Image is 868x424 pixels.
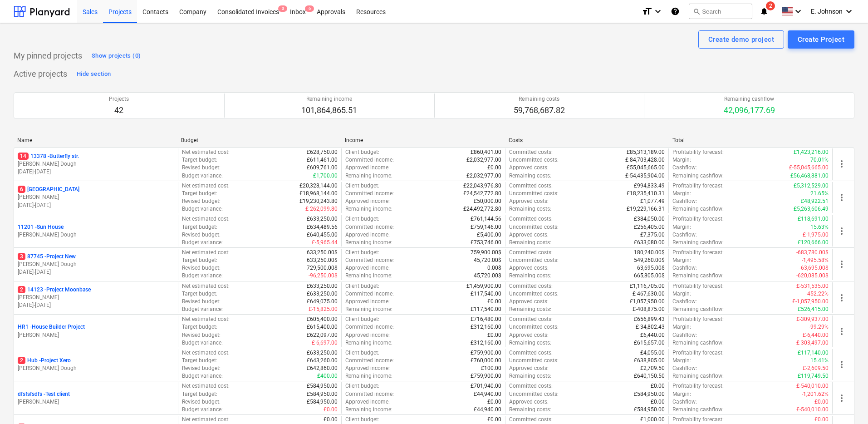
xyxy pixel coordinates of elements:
[671,6,680,17] i: Knowledge base
[509,148,553,156] p: Committed costs :
[509,239,551,247] p: Remaining costs :
[182,357,217,365] p: Target budget :
[803,365,829,372] p: £-2,609.50
[182,172,223,180] p: Budget variance :
[672,137,829,143] div: Total
[18,323,85,331] p: HR1 - House Builder Project
[514,95,565,103] p: Remaining costs
[182,298,221,306] p: Revised budget :
[345,182,379,190] p: Client budget :
[345,256,394,264] p: Committed income :
[672,239,724,247] p: Remaining cashflow :
[640,197,665,205] p: £1,077.49
[810,156,829,164] p: 70.01%
[625,172,665,180] p: £-54,435,904.00
[633,290,665,298] p: £-467,630.00
[345,282,379,290] p: Client budget :
[471,215,501,223] p: £761,144.56
[182,223,217,231] p: Target budget :
[18,153,79,160] p: 13378 - Butterfly str.
[672,306,724,313] p: Remaining cashflow :
[509,365,549,372] p: Approved costs :
[672,272,724,280] p: Remaining cashflow :
[836,292,847,303] span: more_vert
[796,316,829,323] p: £-309,937.00
[18,186,25,193] span: 6
[307,357,338,365] p: £643,260.00
[634,339,665,347] p: £615,657.00
[471,239,501,247] p: £753,746.00
[471,148,501,156] p: £860,401.00
[312,339,338,347] p: £-6,697.00
[471,249,501,256] p: 759,900.00$
[345,156,394,164] p: Committed income :
[634,182,665,190] p: £994,833.49
[278,5,287,12] span: 3
[509,282,553,290] p: Committed costs :
[640,365,665,372] p: £2,709.50
[672,172,724,180] p: Remaining cashflow :
[182,331,221,339] p: Revised budget :
[792,298,829,306] p: £-1,057,950.00
[672,323,691,331] p: Margin :
[789,164,829,172] p: £-55,045,665.00
[18,231,174,239] p: [PERSON_NAME] Dough
[307,264,338,272] p: 729,500.00$
[509,306,551,313] p: Remaining costs :
[18,294,174,301] p: [PERSON_NAME]
[299,190,338,197] p: £18,968,144.00
[640,331,665,339] p: £6,440.00
[672,156,691,164] p: Margin :
[477,231,501,239] p: £5,400.00
[794,148,829,156] p: £1,423,216.00
[766,1,775,10] span: 2
[672,249,724,256] p: Profitability forecast :
[471,316,501,323] p: £716,480.00
[182,182,230,190] p: Net estimated cost :
[809,323,829,331] p: -99.29%
[760,6,769,17] i: notifications
[345,357,394,365] p: Committed income :
[307,256,338,264] p: 633,250.00$
[74,67,113,81] button: Hide section
[345,164,390,172] p: Approved income :
[788,30,854,49] button: Create Project
[109,105,129,116] p: 42
[474,197,501,205] p: £50,000.00
[672,190,691,197] p: Margin :
[18,268,174,276] p: [DATE] - [DATE]
[18,261,174,268] p: [PERSON_NAME] Dough
[672,215,724,223] p: Profitability forecast :
[724,95,775,103] p: Remaining cashflow
[18,286,174,309] div: 214123 -Project Moonbase[PERSON_NAME][DATE]-[DATE]
[801,197,829,205] p: £48,922.51
[637,264,665,272] p: 63,695.00$
[471,357,501,365] p: £760,000.00
[509,190,559,197] p: Uncommitted costs :
[345,205,392,213] p: Remaining income :
[634,215,665,223] p: £384,050.00
[633,306,665,313] p: £-408,875.00
[509,316,553,323] p: Committed costs :
[471,339,501,347] p: £312,160.00
[307,148,338,156] p: £628,750.00
[806,290,829,298] p: -452.22%
[307,282,338,290] p: £633,250.00
[634,256,665,264] p: 549,260.00$
[18,286,91,294] p: 14123 - Project Moonbase
[810,357,829,365] p: 15.41%
[305,5,314,12] span: 6
[634,223,665,231] p: £256,405.00
[509,357,559,365] p: Uncommitted costs :
[652,6,663,17] i: keyboard_arrow_down
[182,205,223,213] p: Budget variance :
[307,231,338,239] p: £640,455.00
[836,226,847,237] span: more_vert
[109,95,129,103] p: Projects
[18,365,174,372] p: [PERSON_NAME] Dough
[18,390,174,406] div: dfsfsfsdfs -Test client[PERSON_NAME]
[642,6,652,17] i: format_size
[810,190,829,197] p: 21.65%
[345,306,392,313] p: Remaining income :
[182,349,230,357] p: Net estimated cost :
